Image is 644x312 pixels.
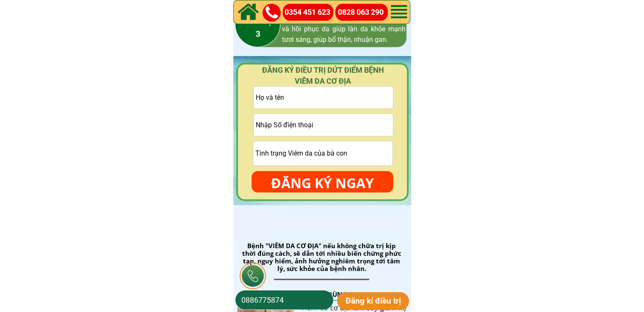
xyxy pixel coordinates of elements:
p: ĐĂNG KÝ NGAY [252,171,393,195]
a: 0354 451 623 [285,6,334,19]
h4: ĐĂNG KÝ ĐIỀU TRỊ DỨT ĐIỂM BỆNH VIÊM DA CƠ ĐỊA [250,65,396,86]
h3: GIAI ĐOẠN 3 [216,15,301,41]
input: Họ và tên [254,86,393,108]
span: Nâng cao hệ miễn dịch, tăng độ đàn hồi và hồi phục da giúp làn da khỏe mạnh tươi sáng, giúp bổ th... [282,14,406,44]
input: Số điện thoại [239,290,329,309]
p: Đăng kí điều trị [337,292,409,310]
a: 0828 063 290 [338,6,388,19]
div: Bệnh "VIÊM DA CƠ ĐỊA" nếu không chữa trị kịp thời đúng cách, sẽ dẫn tới nhiều biến chứng phức tạp... [240,242,403,272]
input: Vui lòng nhập ĐÚNG SỐ ĐIỆN THOẠI [254,114,393,136]
input: Tình trạng Viêm da của bà con [253,141,392,165]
